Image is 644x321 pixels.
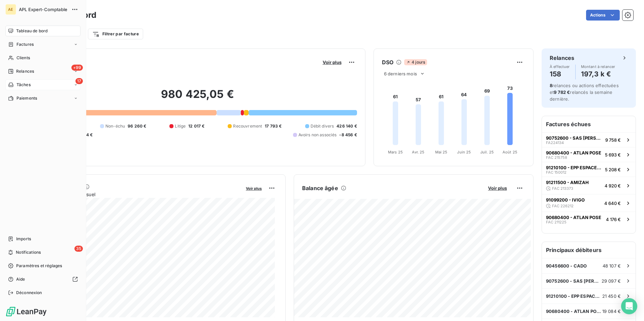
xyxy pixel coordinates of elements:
[542,177,636,194] button: 91211500 - AMIZAHFAC 2133734 920 €
[128,123,146,129] span: 96 260 €
[546,150,601,155] span: 90680400 - ATLAN POSE
[5,306,47,317] img: Logo LeanPay
[5,66,80,77] a: +99Relances
[16,263,62,269] span: Paramètres et réglages
[382,58,393,66] h6: DSO
[546,180,589,185] span: 91211500 - AMIZAH
[605,137,621,143] span: 9 758 €
[17,82,31,88] span: Tâches
[38,87,357,108] h2: 980 425,05 €
[546,293,602,299] span: 91210100 - EPP ESPACES PAYSAGES PROPRETE
[488,185,507,191] span: Voir plus
[603,263,621,269] span: 48 107 €
[605,183,621,188] span: 4 920 €
[503,150,517,154] tspan: Août 25
[246,186,262,191] span: Voir plus
[5,39,80,50] a: Factures
[546,197,585,203] span: 91099200 - IVIGO
[586,10,620,21] button: Actions
[412,150,424,154] tspan: Avr. 25
[546,220,567,224] span: FAC 211225
[542,116,636,132] h6: Factures échues
[336,123,357,129] span: 426 140 €
[552,186,573,190] span: FAC 213373
[38,191,241,198] span: Chiffre d'affaires mensuel
[602,293,621,299] span: 21 450 €
[384,71,417,76] span: 6 derniers mois
[188,123,204,129] span: 12 017 €
[244,185,264,191] button: Voir plus
[542,132,636,147] button: 90752600 - SAS [PERSON_NAME]FA2241349 758 €
[233,123,262,129] span: Recouvrement
[542,162,636,177] button: 91210100 - EPP ESPACES PAYSAGES PROPRETEFAC 1500125 208 €
[542,242,636,258] h6: Principaux débiteurs
[486,185,509,191] button: Voir plus
[581,65,615,69] span: Montant à relancer
[621,298,637,314] div: Open Intercom Messenger
[5,260,80,271] a: Paramètres et réglages
[388,150,403,154] tspan: Mars 25
[546,165,602,170] span: 91210100 - EPP ESPACES PAYSAGES PROPRETE
[19,7,67,12] span: APL Expert-Comptable
[605,152,621,157] span: 5 693 €
[298,132,337,138] span: Avoirs non associés
[16,68,34,74] span: Relances
[16,236,31,242] span: Imports
[5,52,80,63] a: Clients
[542,212,636,226] button: 90680400 - ATLAN POSEFAC 2112254 176 €
[546,155,567,159] span: FAC 215758
[542,194,636,212] button: 91099200 - IVIGOFAC 2262124 640 €
[105,123,125,129] span: Non-échu
[5,4,16,15] div: AE
[71,65,83,71] span: +99
[546,215,601,220] span: 90680400 - ATLAN POSE
[5,274,80,285] a: Aide
[5,79,80,90] a: 17Tâches
[302,184,338,192] h6: Balance âgée
[16,290,42,296] span: Déconnexion
[605,167,621,172] span: 5 208 €
[435,150,447,154] tspan: Mai 25
[75,78,83,84] span: 17
[321,59,344,65] button: Voir plus
[546,170,567,174] span: FAC 150012
[404,59,427,65] span: 4 jours
[88,29,143,39] button: Filtrer par facture
[606,217,621,222] span: 4 176 €
[457,150,471,154] tspan: Juin 25
[546,141,564,145] span: FA224134
[550,83,552,88] span: 8
[602,309,621,314] span: 19 084 €
[5,93,80,104] a: Paiements
[323,60,342,65] span: Voir plus
[542,147,636,162] button: 90680400 - ATLAN POSEFAC 2157585 693 €
[581,69,615,79] h4: 197,3 k €
[552,204,574,208] span: FAC 226212
[550,65,570,69] span: À effectuer
[602,278,621,284] span: 29 097 €
[480,150,494,154] tspan: Juil. 25
[339,132,357,138] span: -8 456 €
[17,41,34,47] span: Factures
[546,309,602,314] span: 90680400 - ATLAN POSE
[546,278,602,284] span: 90752600 - SAS [PERSON_NAME]
[265,123,282,129] span: 17 793 €
[554,90,570,95] span: 9 782 €
[311,123,334,129] span: Débit divers
[604,201,621,206] span: 4 640 €
[550,54,574,62] h6: Relances
[5,234,80,244] a: Imports
[5,26,80,36] a: Tableau de bord
[546,263,587,269] span: 90456600 - CADO
[16,276,25,282] span: Aide
[16,28,47,34] span: Tableau de bord
[74,246,83,252] span: 35
[546,135,603,141] span: 90752600 - SAS [PERSON_NAME]
[550,83,619,102] span: relances ou actions effectuées et relancés la semaine dernière.
[17,55,30,61] span: Clients
[175,123,186,129] span: Litige
[550,69,570,79] h4: 158
[17,95,37,101] span: Paiements
[16,249,41,255] span: Notifications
